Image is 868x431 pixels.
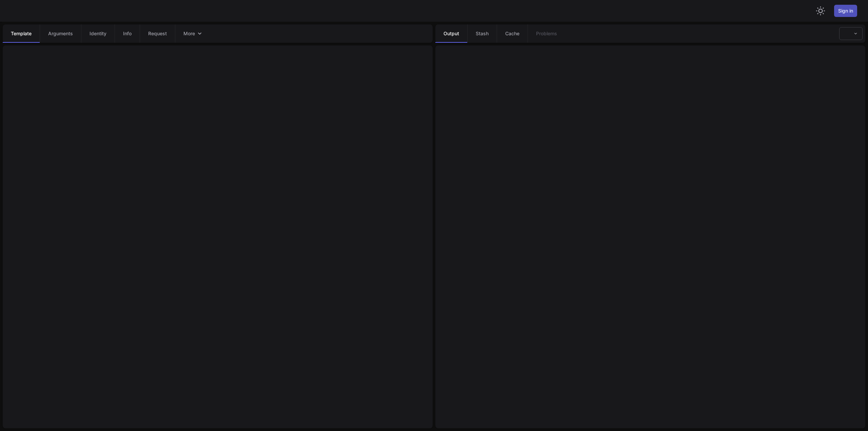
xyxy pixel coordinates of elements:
[183,30,195,37] span: More
[175,25,211,42] button: More
[435,24,836,43] nav: Tabs
[505,30,519,37] span: Cache
[536,30,557,37] span: Problems
[3,24,433,43] nav: Tabs
[148,30,167,37] span: Request
[435,51,490,67] textarea: Editor content;Press Alt+F1 for Accessibility Options.
[476,30,489,37] span: Stash
[48,30,73,37] span: Arguments
[443,30,459,37] span: Output
[11,30,32,37] span: Template
[90,30,106,37] span: Identity
[123,30,132,37] span: Info
[11,5,68,16] img: Mapping Tool
[844,30,850,37] img: Mapping Tool
[834,5,857,17] a: Sign in
[839,27,863,40] button: Mapping Tool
